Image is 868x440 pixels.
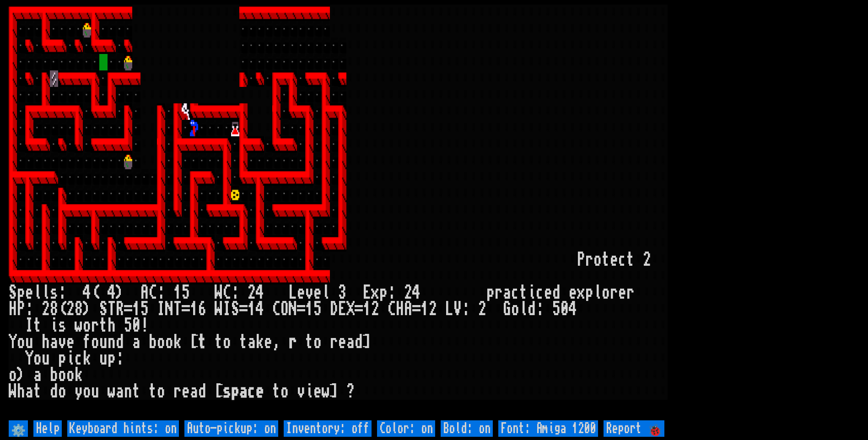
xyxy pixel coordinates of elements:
[626,252,635,268] div: t
[528,284,536,301] div: i
[173,383,182,400] div: r
[25,350,33,367] div: Y
[256,284,264,301] div: 4
[453,301,462,317] div: V
[132,383,140,400] div: t
[83,334,91,350] div: f
[108,317,116,334] div: h
[544,284,552,301] div: e
[610,284,618,301] div: r
[140,284,149,301] div: A
[75,317,83,334] div: w
[445,301,453,317] div: L
[116,301,124,317] div: R
[91,383,99,400] div: u
[355,334,363,350] div: d
[149,383,157,400] div: t
[215,383,223,400] div: [
[66,301,75,317] div: 2
[569,301,577,317] div: 4
[25,317,33,334] div: I
[231,301,239,317] div: S
[190,383,198,400] div: a
[124,317,132,334] div: 5
[132,301,140,317] div: 1
[215,334,223,350] div: t
[412,301,421,317] div: =
[83,284,91,301] div: 4
[322,284,330,301] div: l
[552,301,561,317] div: 5
[124,383,132,400] div: n
[297,383,305,400] div: v
[305,301,313,317] div: 1
[330,301,338,317] div: D
[256,383,264,400] div: e
[388,284,396,301] div: :
[280,383,289,400] div: o
[9,284,17,301] div: S
[377,420,435,437] input: Color: on
[338,334,346,350] div: e
[190,301,198,317] div: 1
[33,350,42,367] div: o
[149,284,157,301] div: C
[239,334,248,350] div: t
[83,301,91,317] div: )
[75,350,83,367] div: c
[149,334,157,350] div: b
[50,334,58,350] div: a
[412,284,421,301] div: 4
[272,301,280,317] div: C
[108,350,116,367] div: p
[284,420,372,437] input: Inventory: off
[528,301,536,317] div: d
[289,284,297,301] div: L
[618,284,626,301] div: e
[75,301,83,317] div: 8
[83,350,91,367] div: k
[248,383,256,400] div: c
[58,301,66,317] div: (
[404,301,412,317] div: A
[190,334,198,350] div: [
[429,301,437,317] div: 2
[99,301,108,317] div: S
[33,367,42,383] div: a
[223,284,231,301] div: C
[256,334,264,350] div: k
[66,367,75,383] div: o
[140,317,149,334] div: !
[462,301,470,317] div: :
[9,383,17,400] div: W
[99,350,108,367] div: u
[346,383,355,400] div: ?
[42,334,50,350] div: h
[585,284,593,301] div: p
[371,301,379,317] div: 2
[441,420,493,437] input: Bold: on
[346,334,355,350] div: a
[33,317,42,334] div: t
[140,301,149,317] div: 5
[585,252,593,268] div: r
[75,383,83,400] div: y
[42,350,50,367] div: u
[223,383,231,400] div: s
[223,301,231,317] div: I
[313,301,322,317] div: 5
[486,284,495,301] div: p
[618,252,626,268] div: c
[25,284,33,301] div: e
[248,301,256,317] div: 1
[330,383,338,400] div: ]
[25,383,33,400] div: a
[17,367,25,383] div: )
[478,301,486,317] div: 2
[322,383,330,400] div: w
[173,301,182,317] div: T
[404,284,412,301] div: 2
[215,284,223,301] div: W
[91,317,99,334] div: r
[536,284,544,301] div: c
